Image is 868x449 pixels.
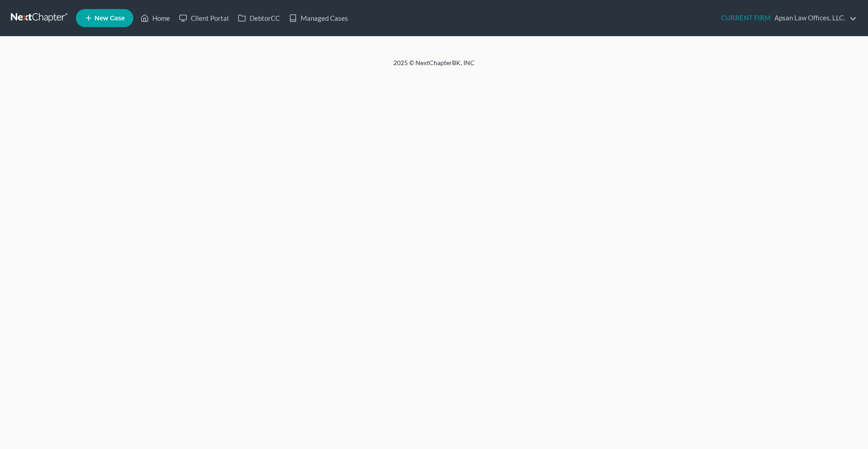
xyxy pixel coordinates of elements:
[176,58,692,75] div: 2025 © NextChapterBK, INC
[233,10,284,26] a: DebtorCC
[175,10,233,26] a: Client Portal
[76,9,133,27] new-legal-case-button: New Case
[717,10,857,26] a: CURRENT FIRMApsan Law Offices, LLC.
[284,10,353,26] a: Managed Cases
[721,14,771,22] strong: CURRENT FIRM
[136,10,175,26] a: Home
